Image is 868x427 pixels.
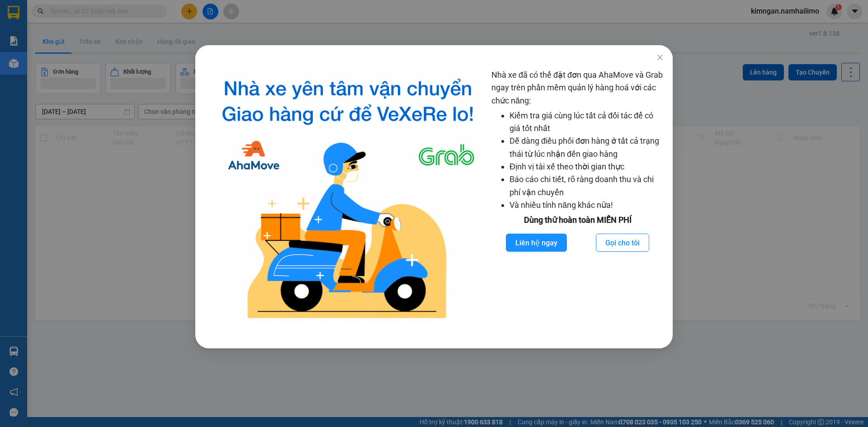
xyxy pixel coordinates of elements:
[509,160,664,173] li: Định vị tài xế theo thời gian thực
[509,109,664,135] li: Kiểm tra giá cùng lúc tất cả đối tác để có giá tốt nhất
[491,214,664,226] div: Dùng thử hoàn toàn MIỄN PHÍ
[656,54,664,61] span: close
[647,45,673,70] button: Close
[509,199,664,211] li: Và nhiều tính năng khác nữa!
[506,234,567,252] button: Liên hệ ngay
[212,69,484,326] img: logo
[605,237,640,249] span: Gọi cho tôi
[596,234,649,252] button: Gọi cho tôi
[509,173,664,199] li: Báo cáo chi tiết, rõ ràng doanh thu và chi phí vận chuyển
[509,135,664,160] li: Dễ dàng điều phối đơn hàng ở tất cả trạng thái từ lúc nhận đến giao hàng
[515,237,557,249] span: Liên hệ ngay
[491,69,664,326] div: Nhà xe đã có thể đặt đơn qua AhaMove và Grab ngay trên phần mềm quản lý hàng hoá với các chức năng:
